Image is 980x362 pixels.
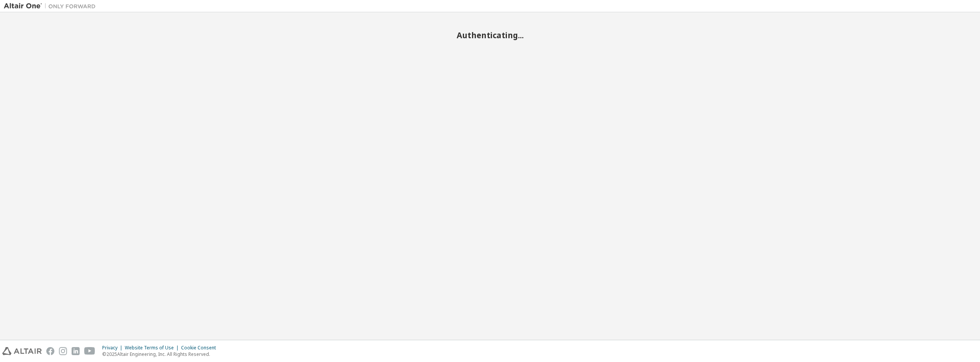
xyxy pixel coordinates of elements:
img: altair_logo.svg [2,347,42,355]
img: Altair One [4,2,100,10]
p: © 2025 Altair Engineering, Inc. All Rights Reserved. [102,351,220,357]
h2: Authenticating... [4,30,976,40]
div: Website Terms of Use [125,345,181,351]
img: youtube.svg [84,347,95,355]
img: facebook.svg [46,347,54,355]
div: Cookie Consent [181,345,220,351]
img: instagram.svg [59,347,67,355]
div: Privacy [102,345,125,351]
img: linkedin.svg [72,347,80,355]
